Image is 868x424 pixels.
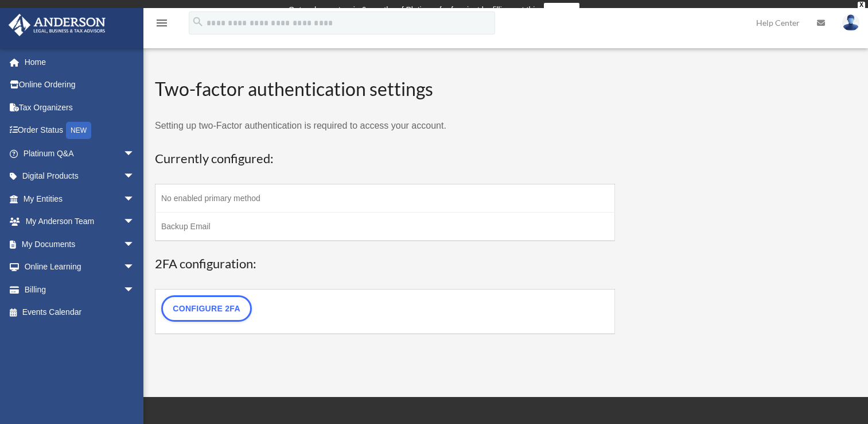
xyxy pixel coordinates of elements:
a: Billingarrow_drop_down [8,278,152,301]
span: arrow_drop_down [123,256,146,279]
a: My Anderson Teamarrow_drop_down [8,210,152,233]
span: arrow_drop_down [123,233,146,256]
a: Platinum Q&Aarrow_drop_down [8,142,152,165]
a: Order StatusNEW [8,119,152,142]
a: Home [8,51,152,74]
a: My Documentsarrow_drop_down [8,233,152,256]
div: NEW [66,122,91,139]
i: search [192,16,204,28]
a: Online Ordering [8,74,152,97]
a: Digital Productsarrow_drop_down [8,165,152,188]
a: survey [544,3,579,17]
i: menu [155,16,169,30]
span: arrow_drop_down [123,210,146,234]
h3: 2FA configuration: [155,255,615,273]
a: Configure 2FA [161,295,252,322]
td: No enabled primary method [155,184,615,213]
img: Anderson Advisors Platinum Portal [5,14,109,36]
span: arrow_drop_down [123,142,146,165]
span: arrow_drop_down [123,278,146,302]
img: User Pic [842,14,859,31]
a: Online Learningarrow_drop_down [8,256,152,279]
h2: Two-factor authentication settings [155,76,615,102]
a: menu [155,20,169,30]
h3: Currently configured: [155,150,615,168]
td: Backup Email [155,213,615,241]
span: arrow_drop_down [123,165,146,188]
span: arrow_drop_down [123,187,146,211]
a: My Entitiesarrow_drop_down [8,187,152,210]
div: close [858,2,865,9]
div: Get a chance to win 6 months of Platinum for free just by filling out this [289,3,539,17]
a: Tax Organizers [8,96,152,119]
p: Setting up two-Factor authentication is required to access your account. [155,118,615,134]
a: Events Calendar [8,301,152,324]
